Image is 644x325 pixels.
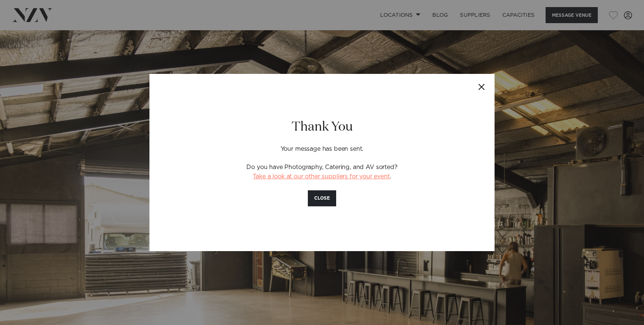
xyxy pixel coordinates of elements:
p: Do you have Photography, Catering, and AV sorted? . [192,163,452,181]
h2: Thank You [192,119,452,135]
a: Take a look at our other suppliers for your event [253,174,389,179]
p: Your message has been sent. [192,135,452,154]
button: Close [468,74,495,100]
button: CLOSE [308,190,336,206]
